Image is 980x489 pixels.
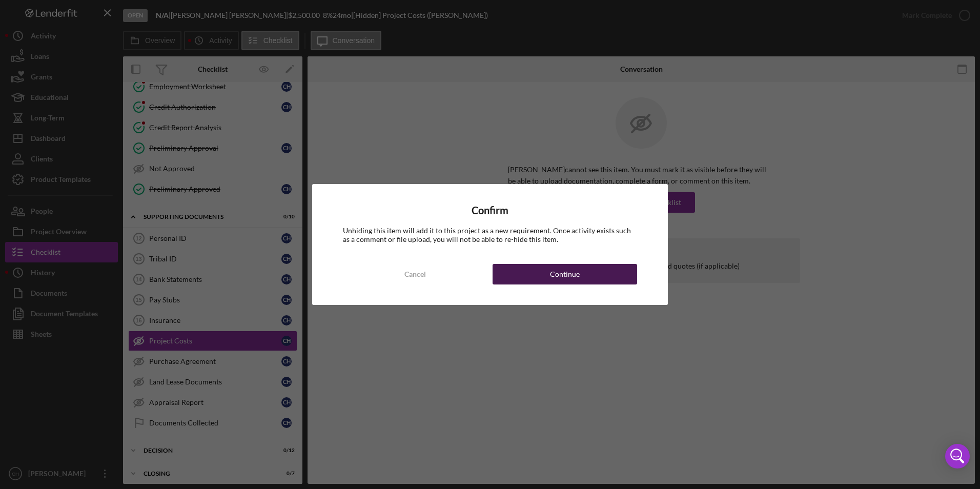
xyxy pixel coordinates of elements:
[343,227,637,243] div: Unhiding this item will add it to this project as a new requirement. Once activity exists such as...
[550,264,580,284] div: Continue
[493,264,637,284] button: Continue
[945,444,970,468] div: Open Intercom Messenger
[343,205,637,216] h4: Confirm
[404,264,426,284] div: Cancel
[343,264,487,284] button: Cancel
